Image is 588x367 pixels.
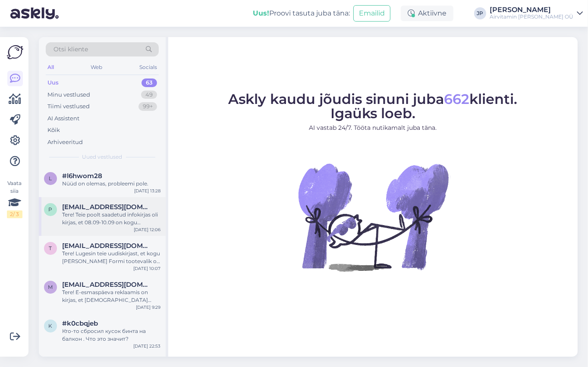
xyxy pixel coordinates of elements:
[229,91,518,122] span: Askly kaudu jõudis sinuni juba klienti. Igaüks loeb.
[133,265,160,272] div: [DATE] 10:07
[401,6,453,21] div: Aktiivne
[53,45,88,54] span: Otsi kliente
[138,62,159,73] div: Socials
[49,206,53,213] span: p
[49,323,53,329] span: k
[89,62,104,73] div: Web
[7,179,22,218] div: Vaata siia
[133,343,160,349] div: [DATE] 22:53
[47,91,90,99] div: Minu vestlused
[7,210,22,218] div: 2 / 3
[141,78,157,87] div: 63
[47,78,59,87] div: Uus
[296,139,451,295] img: No Chat active
[134,226,160,233] div: [DATE] 12:06
[62,327,160,343] div: Кто-то сбросил кусок бинта на балкон . Что это значит?
[490,6,583,20] a: [PERSON_NAME]Airvitamin [PERSON_NAME] OÜ
[47,102,90,111] div: Tiimi vestlused
[47,126,60,135] div: Kõik
[49,175,52,182] span: l
[490,13,573,20] div: Airvitamin [PERSON_NAME] OÜ
[474,7,486,19] div: JP
[49,245,52,251] span: t
[7,44,23,60] img: Askly Logo
[62,289,160,304] div: Tere! E-esmaspäeva reklaamis on kirjas, et [DEMOGRAPHIC_DATA] rakendub ka filtritele. Samas, [PER...
[47,114,79,123] div: AI Assistent
[62,242,152,250] span: triin.nuut@gmail.com
[48,284,53,290] span: m
[62,203,152,211] span: piret.kattai@gmail.com
[253,8,350,19] div: Proovi tasuta juba täna:
[62,320,98,327] span: #k0cbqjeb
[62,250,160,265] div: Tere! Lugesin teie uudiskirjast, et kogu [PERSON_NAME] Formi tootevalik on 20% soodsamalt alates ...
[490,6,573,13] div: [PERSON_NAME]
[136,304,160,311] div: [DATE] 9:29
[62,180,160,188] div: Nüüd on olemas, probleemi pole.
[62,211,160,226] div: Tere! Teie poolt saadetud infokirjas oli kirjas, et 08.09-10.09 on kogu [PERSON_NAME] Formi toote...
[138,102,157,111] div: 99+
[444,91,470,107] span: 662
[141,91,157,99] div: 49
[82,153,123,161] span: Uued vestlused
[253,9,269,17] b: Uus!
[353,5,390,22] button: Emailid
[134,188,160,194] div: [DATE] 13:28
[62,172,102,180] span: #l6hwom28
[46,62,56,73] div: All
[229,123,518,132] p: AI vastab 24/7. Tööta nutikamalt juba täna.
[47,138,83,147] div: Arhiveeritud
[62,281,152,289] span: merilin686@hotmail.com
